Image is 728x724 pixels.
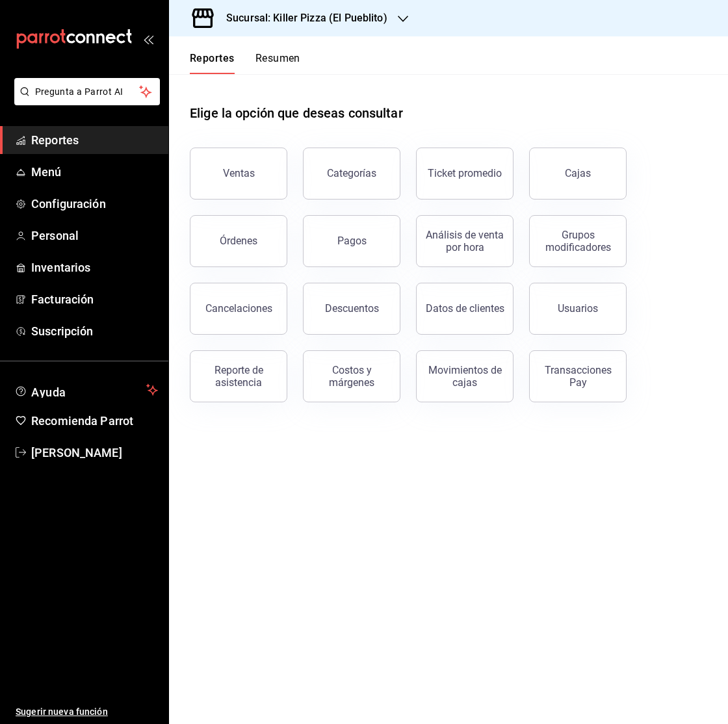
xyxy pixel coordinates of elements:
h3: Sucursal: Killer Pizza (El Pueblito) [216,10,387,26]
span: Facturación [31,291,158,308]
div: Descuentos [325,302,379,315]
button: open_drawer_menu [143,34,153,44]
button: Ticket promedio [416,148,513,200]
div: Ticket promedio [428,167,502,179]
button: Reporte de asistencia [190,350,287,402]
button: Reportes [190,52,235,74]
button: Datos de clientes [416,283,513,335]
a: Cajas [529,148,627,200]
span: Suscripción [31,322,158,340]
button: Movimientos de cajas [416,350,513,402]
div: Ventas [223,167,255,179]
button: Transacciones Pay [529,350,627,402]
span: Ayuda [31,382,141,398]
button: Análisis de venta por hora [416,215,513,267]
a: Pregunta a Parrot AI [9,94,160,108]
button: Descuentos [303,283,400,335]
div: Pagos [337,235,367,247]
button: Ventas [190,148,287,200]
div: Análisis de venta por hora [424,229,505,253]
span: Configuración [31,195,158,213]
div: Costos y márgenes [311,364,392,389]
h1: Elige la opción que deseas consultar [190,103,403,123]
div: Cajas [565,166,591,181]
button: Grupos modificadores [529,215,627,267]
div: Reporte de asistencia [198,364,279,389]
span: Menú [31,163,158,181]
span: Inventarios [31,259,158,276]
div: Transacciones Pay [538,364,618,389]
span: Sugerir nueva función [16,705,158,719]
div: Cancelaciones [205,302,272,315]
button: Categorías [303,148,400,200]
span: Recomienda Parrot [31,412,158,430]
div: navigation tabs [190,52,300,74]
div: Datos de clientes [426,302,504,315]
span: [PERSON_NAME] [31,444,158,461]
button: Usuarios [529,283,627,335]
button: Cancelaciones [190,283,287,335]
div: Órdenes [220,235,257,247]
button: Pregunta a Parrot AI [14,78,160,105]
span: Personal [31,227,158,244]
span: Reportes [31,131,158,149]
button: Resumen [255,52,300,74]
span: Pregunta a Parrot AI [35,85,140,99]
button: Costos y márgenes [303,350,400,402]
button: Órdenes [190,215,287,267]
div: Movimientos de cajas [424,364,505,389]
button: Pagos [303,215,400,267]
div: Categorías [327,167,376,179]
div: Grupos modificadores [538,229,618,253]
div: Usuarios [558,302,598,315]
